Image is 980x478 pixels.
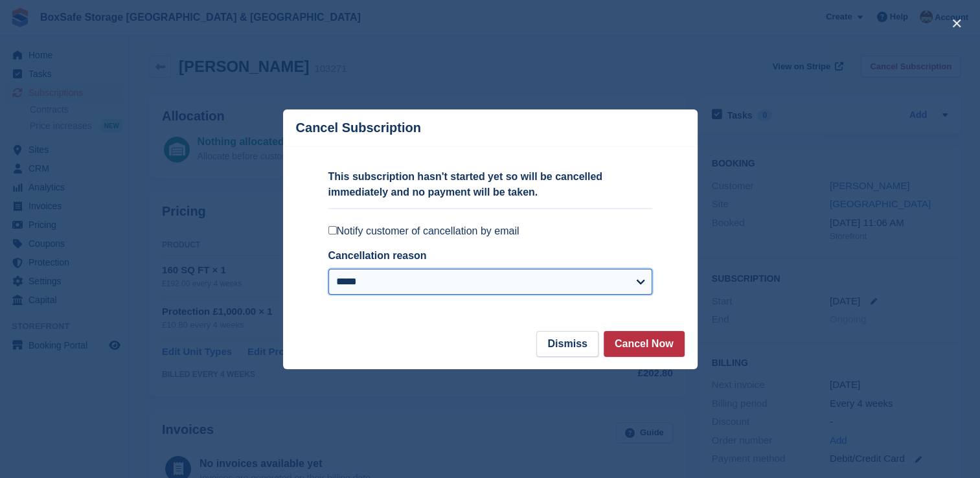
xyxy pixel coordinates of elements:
label: Cancellation reason [328,250,427,261]
label: Notify customer of cancellation by email [328,225,652,238]
p: This subscription hasn't started yet so will be cancelled immediately and no payment will be taken. [328,169,652,200]
button: Cancel Now [604,331,685,357]
p: Cancel Subscription [296,120,421,135]
button: close [946,13,967,34]
button: Dismiss [536,331,598,357]
input: Notify customer of cancellation by email [328,226,337,234]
